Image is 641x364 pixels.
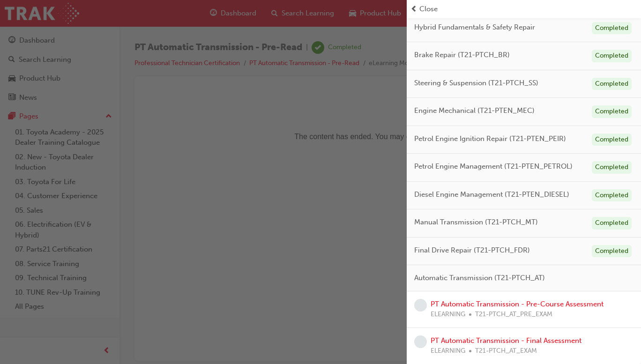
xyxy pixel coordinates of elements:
span: Petrol Engine Management (T21-PTEN_PETROL) [414,161,573,172]
span: prev-icon [410,4,417,15]
div: Completed [592,134,632,146]
span: ELEARNING [431,309,465,320]
span: T21-PTCH_AT_PRE_EXAM [475,309,552,320]
div: Completed [592,189,632,202]
div: Completed [592,161,632,174]
span: Close [419,4,438,15]
span: Final Drive Repair (T21-PTCH_FDR) [414,245,530,256]
span: Steering & Suspension (T21-PTCH_SS) [414,78,538,89]
p: The content has ended. You may close this window. [4,7,473,50]
span: learningRecordVerb_NONE-icon [414,299,427,312]
span: Engine Mechanical (T21-PTEN_MEC) [414,105,535,116]
span: T21-PTCH_AT_EXAM [475,346,537,357]
a: PT Automatic Transmission - Pre-Course Assessment [431,300,604,308]
span: Automatic Transmission (T21-PTCH_AT) [414,273,545,283]
div: Completed [592,217,632,230]
div: Completed [592,78,632,90]
span: Manual Transmission (T21-PTCH_MT) [414,217,538,228]
span: Brake Repair (T21-PTCH_BR) [414,50,510,60]
span: ELEARNING [431,346,465,357]
div: Completed [592,22,632,35]
span: Diesel Engine Management (T21-PTEN_DIESEL) [414,189,569,200]
a: PT Automatic Transmission - Final Assessment [431,336,581,345]
div: Completed [592,105,632,118]
div: Completed [592,245,632,258]
span: Petrol Engine Ignition Repair (T21-PTEN_PEIR) [414,134,566,144]
span: learningRecordVerb_NONE-icon [414,335,427,348]
button: prev-iconClose [410,4,637,15]
span: Hybrid Fundamentals & Safety Repair [414,22,535,33]
div: Completed [592,50,632,62]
